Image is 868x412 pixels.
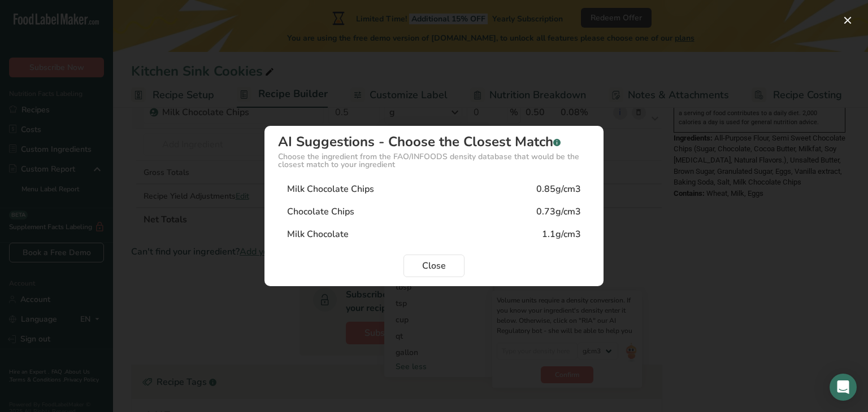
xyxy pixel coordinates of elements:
[536,205,581,218] div: 0.73g/cm3
[287,182,374,196] div: Milk Chocolate Chips
[278,135,590,148] div: AI Suggestions - Choose the Closest Match
[278,153,590,169] div: Choose the ingredient from the FAO/INFOODS density database that would be the closest match to yo...
[287,205,354,218] div: Chocolate Chips
[403,255,465,277] button: Close
[287,227,349,241] div: Milk Chocolate
[536,182,581,196] div: 0.85g/cm3
[542,227,581,241] div: 1.1g/cm3
[830,374,857,401] div: Open Intercom Messenger
[422,259,446,273] span: Close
